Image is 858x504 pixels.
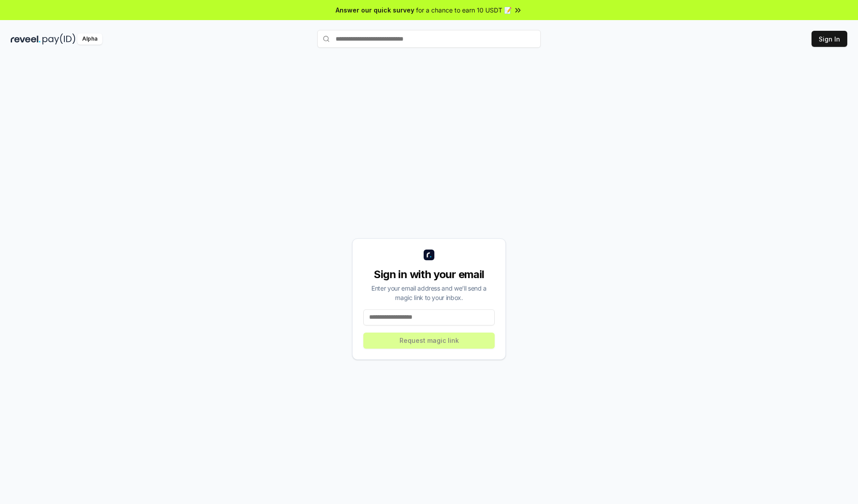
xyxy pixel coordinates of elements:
div: Sign in with your email [363,267,495,282]
button: Sign In [812,31,847,47]
span: Answer our quick survey [336,5,414,15]
img: pay_id [42,33,76,45]
div: Alpha [77,33,102,45]
img: logo_small [424,250,434,260]
img: reveel_dark [11,33,41,45]
span: for a chance to earn 10 USDT 📝 [416,5,512,15]
div: Enter your email address and we’ll send a magic link to your inbox. [363,283,495,302]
